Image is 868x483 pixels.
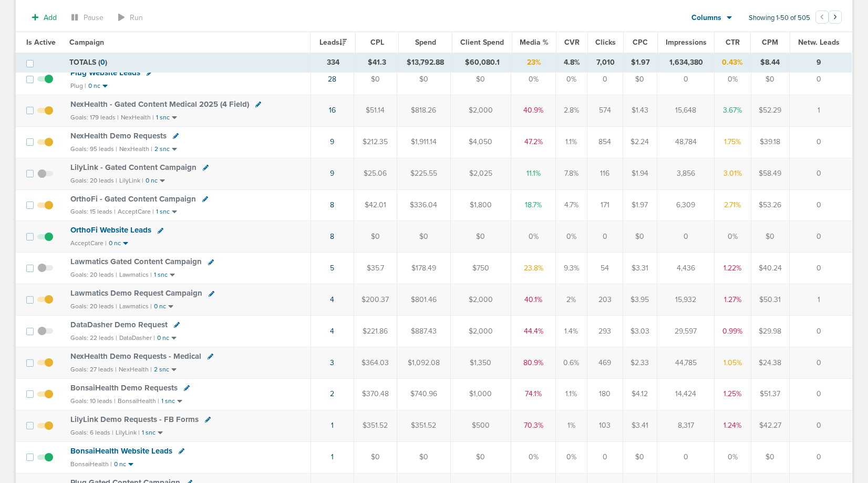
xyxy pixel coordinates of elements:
td: 1,634,380 [657,53,715,72]
td: 0% [715,63,751,95]
td: $0 [397,221,450,253]
td: 334 [311,53,356,72]
span: CPC [633,38,648,47]
td: $0 [623,63,657,95]
small: NexHealth | [119,366,152,373]
td: $370.48 [354,378,397,410]
a: 16 [329,106,336,115]
td: 0% [715,221,751,253]
span: OrthoFi - Gated Content Campaign [70,194,196,204]
span: Media % [520,38,549,47]
td: 3.01% [715,158,751,189]
td: 203 [587,284,623,316]
a: 1 [331,421,334,430]
small: BonsaiHealth | [118,397,159,405]
td: $0 [451,221,511,253]
td: 0% [715,441,751,473]
td: $4,050 [451,126,511,158]
small: LilyLink | [116,429,140,436]
td: 2.8% [556,95,587,126]
td: $50.31 [751,284,789,316]
td: 4.7% [556,189,587,221]
td: 14,424 [657,378,715,410]
td: $3.41 [623,410,657,441]
small: 1 snc [161,397,175,405]
td: $740.96 [397,378,450,410]
td: $500 [451,410,511,441]
td: 0 [789,441,852,473]
td: 9.3% [556,253,587,284]
small: AcceptCare | [118,208,154,215]
td: 2.71% [715,189,751,221]
td: $24.38 [751,347,789,378]
span: BonsaiHealth Demo Requests [70,383,178,393]
td: 0.6% [556,347,587,378]
td: $2.33 [623,347,657,378]
td: $1,800 [451,189,511,221]
a: 28 [328,75,336,84]
td: 469 [587,347,623,378]
td: 23% [512,53,556,72]
td: $1,000 [451,378,511,410]
td: 0 [587,441,623,473]
td: 11.1% [511,158,555,189]
td: $818.26 [397,95,450,126]
a: 4 [330,327,334,336]
td: $0 [354,441,397,473]
td: $0 [354,63,397,95]
td: 48,784 [657,126,715,158]
span: NexHealth Demo Requests [70,131,167,140]
span: CVR [564,38,580,47]
small: Lawmatics | [119,303,152,310]
td: 44.4% [511,316,555,347]
td: 0% [511,221,555,253]
td: 4.8% [556,53,588,72]
td: 0 [587,221,623,253]
td: $0 [623,221,657,253]
td: 18.7% [511,189,555,221]
td: 7,010 [588,53,623,72]
span: BonsaiHealth Website Leads [70,446,172,456]
span: 0 [100,58,105,67]
td: 0% [511,441,555,473]
td: 47.2% [511,126,555,158]
td: 1.27% [715,284,751,316]
td: 15,932 [657,284,715,316]
td: $351.52 [397,410,450,441]
small: 1 snc [156,114,170,122]
small: 2 snc [154,145,170,153]
td: 574 [587,95,623,126]
td: $39.18 [751,126,789,158]
td: 4,436 [657,253,715,284]
td: $887.43 [397,316,450,347]
td: $1.97 [623,53,657,72]
td: $2,025 [451,158,511,189]
small: AcceptCare | [70,239,107,247]
a: 2 [330,389,334,398]
td: 0% [556,441,587,473]
td: $351.52 [354,410,397,441]
td: $60,080.1 [452,53,512,72]
td: $364.03 [354,347,397,378]
td: 1.22% [715,253,751,284]
button: Go to next page [829,11,842,24]
td: 293 [587,316,623,347]
td: $0 [451,441,511,473]
span: Spend [415,38,436,47]
td: $2,000 [451,284,511,316]
td: $2,000 [451,95,511,126]
td: 0 [657,441,715,473]
td: 6,309 [657,189,715,221]
small: Goals: 95 leads | [70,145,117,153]
a: 9 [330,137,334,146]
small: BonsaiHealth | [70,460,112,468]
td: $221.86 [354,316,397,347]
td: 2% [556,284,587,316]
span: NexHealth Demo Requests - Medical [70,351,201,361]
a: 5 [330,264,334,273]
td: $0 [751,63,789,95]
td: 1% [556,410,587,441]
td: $0 [397,63,450,95]
td: 1.4% [556,316,587,347]
td: 29,597 [657,316,715,347]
